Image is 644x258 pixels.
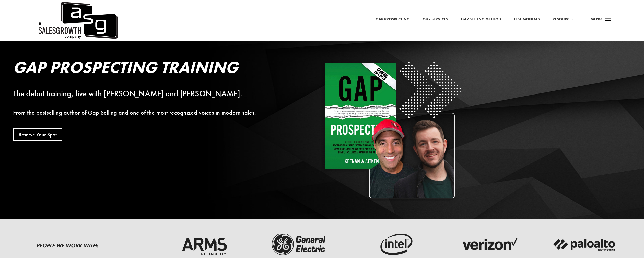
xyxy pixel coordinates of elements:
span: Menu [591,16,602,21]
span: a [603,14,613,25]
a: Reserve Your Spot [13,128,62,141]
a: Gap Selling Method [461,16,501,23]
a: Resources [553,16,573,23]
a: Testimonials [514,16,540,23]
p: From the bestselling author of Gap Selling and one of the most recognized voices in modern sales. [13,110,282,116]
img: intel-logo-dark [362,232,426,257]
h2: Gap Prospecting Training [13,59,282,78]
img: arms-reliability-logo-dark [172,232,236,257]
img: ge-logo-dark [267,232,331,257]
img: Square White - Shadow [321,59,463,201]
div: The debut training, live with [PERSON_NAME] and [PERSON_NAME]. [13,91,282,97]
img: palato-networks-logo-dark [553,232,616,257]
a: Our Services [423,16,448,23]
a: Gap Prospecting [376,16,410,23]
img: verizon-logo-dark [458,232,521,257]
